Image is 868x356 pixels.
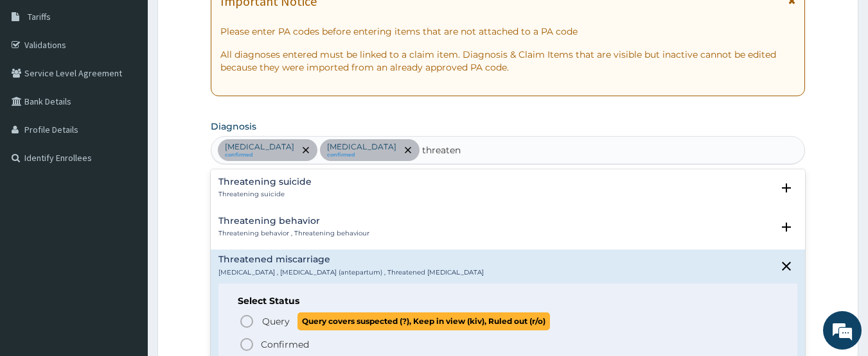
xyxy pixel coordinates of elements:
i: open select status [779,219,794,235]
div: Minimize live chat window [211,6,242,37]
span: Query covers suspected (?), Keep in view (kiv), Ruled out (r/o) [297,312,550,330]
p: [MEDICAL_DATA] [327,142,396,152]
h4: Threatening suicide [218,177,312,187]
span: We're online! [75,100,177,230]
i: open select status [779,180,794,196]
i: status option filled [239,337,254,352]
div: Chat with us now [67,72,216,89]
p: [MEDICAL_DATA] [225,142,294,152]
img: d_794563401_company_1708531726252_794563401 [24,64,52,96]
i: close select status [779,259,794,274]
p: [MEDICAL_DATA] , [MEDICAL_DATA] (antepartum) , Threatened [MEDICAL_DATA] [218,268,484,277]
span: Tariffs [28,11,51,22]
span: remove selection option [402,144,414,156]
small: confirmed [327,152,396,158]
p: Confirmed [261,338,309,351]
i: status option query [239,314,254,329]
p: Threatening suicide [218,190,312,199]
p: Please enter PA codes before entering items that are not attached to a PA code [220,25,796,38]
p: Threatening behavior , Threatening behaviour [218,229,369,238]
textarea: Type your message and hit 'Enter' [6,228,245,273]
small: confirmed [225,152,294,158]
span: Query [262,315,290,328]
span: remove selection option [300,144,312,156]
h4: Threatening behavior [218,216,369,226]
label: Diagnosis [211,120,256,133]
h6: Select Status [238,296,779,306]
p: All diagnoses entered must be linked to a claim item. Diagnosis & Claim Items that are visible bu... [220,48,796,74]
h4: Threatened miscarriage [218,255,484,264]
